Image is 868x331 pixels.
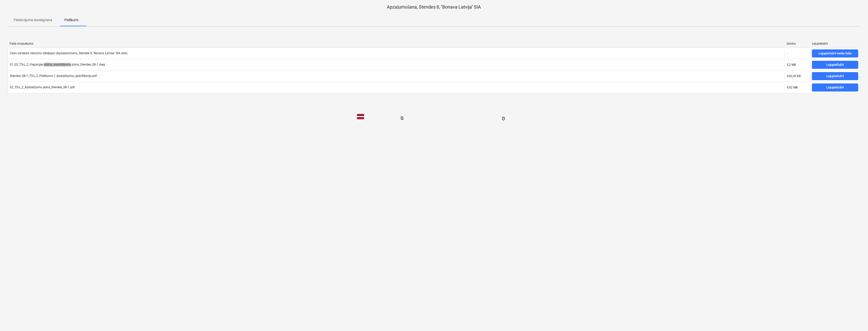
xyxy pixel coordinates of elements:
[787,52,788,55] font: -
[10,51,127,55] font: Cenu saraksts vienumu izklājlapā (Apzaļumošana, Stendes 8, ''Bonava Latvija'' SIA.xlsx)
[787,74,801,78] font: 430,39 KB
[64,18,78,22] font: Pielikumi
[812,49,858,57] button: Lejupielādēt veida failu
[787,42,796,45] font: Izmērs
[826,63,844,67] font: Lejupielādēt
[14,18,52,22] font: Piedāvājuma iesniegšana
[812,61,858,69] button: Lejupielādēt
[819,51,851,55] font: Lejupielādēt veida failu
[10,85,75,89] font: 02_TS-L_2_Apstādījumu plāns_Stendes_S8-1.pdf
[387,4,481,10] font: Apzaļumošana, Stendes 8, ''Bonava Latvija'' SIA
[812,42,828,45] font: Lejupielādēt
[812,72,858,80] button: Lejupielādēt
[812,83,858,92] button: Lejupielādēt
[364,114,511,120] font: tastatūras_uz leju_bultiņa
[787,63,796,67] font: 5,2 MB
[10,63,105,66] font: 01_02_TS-L_2_Vispārīgie rādītāji_Apstādījumu plāns_Stendes_S8-1.dwg
[10,42,33,45] font: Faila nosaukums
[10,74,97,78] font: Stendes_S8-1_TS-L_2_Pielikums-1_Apstādījumu_specifikācija.pdf
[826,74,844,78] font: Lejupielādēt
[787,86,798,89] font: 9,92 MB
[826,85,844,89] font: Lejupielādēt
